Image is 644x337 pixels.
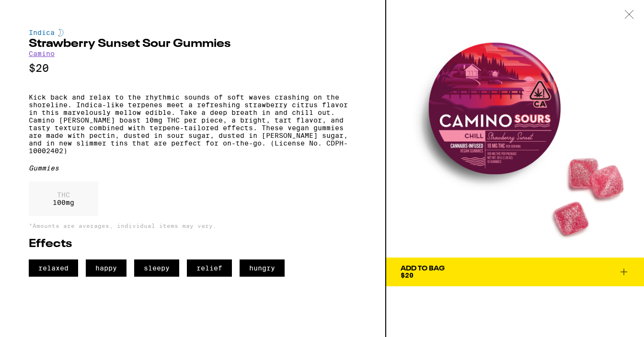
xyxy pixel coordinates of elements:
h2: Strawberry Sunset Sour Gummies [29,38,356,50]
span: happy [86,259,126,277]
div: Gummies [29,164,356,172]
div: 100 mg [29,181,98,216]
span: hungry [240,259,285,277]
a: Camino [29,50,55,57]
h2: Effects [29,238,356,250]
img: indicaColor.svg [58,29,64,36]
div: Add To Bag [401,265,445,272]
p: Kick back and relax to the rhythmic sounds of soft waves crashing on the shoreline. Indica-like t... [29,93,356,155]
span: sleepy [134,259,179,277]
button: Add To Bag$20 [386,258,644,286]
span: relief [187,259,232,277]
p: THC [53,191,74,199]
span: $20 [401,271,414,279]
div: Indica [29,29,356,36]
p: $20 [29,62,356,74]
p: *Amounts are averages, individual items may vary. [29,223,356,229]
span: relaxed [29,259,78,277]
